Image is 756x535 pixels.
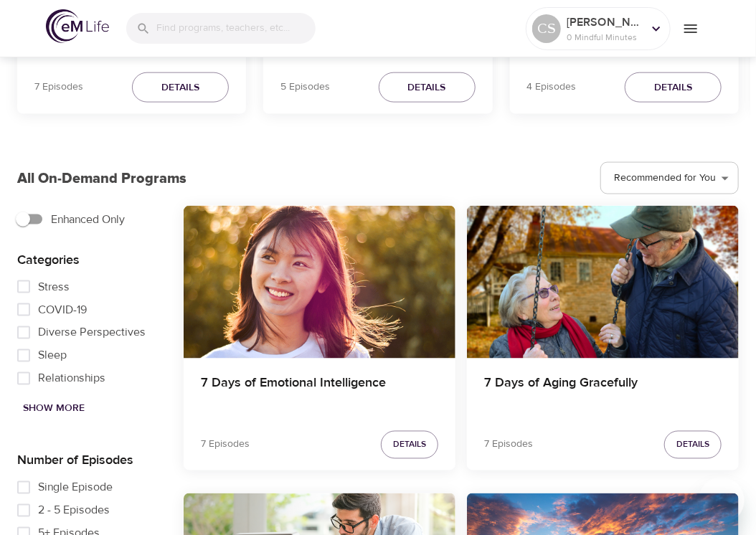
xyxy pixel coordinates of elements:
p: 7 Episodes [484,437,533,453]
p: Categories [17,250,161,270]
p: 4 Episodes [527,80,577,95]
span: Details [676,437,709,453]
p: 0 Mindful Minutes [567,31,643,44]
button: Show More [17,396,90,422]
span: Diverse Perspectives [38,324,146,341]
div: CS [532,14,561,43]
input: Find programs, teachers, etc... [156,13,316,44]
button: Details [664,431,722,459]
button: 7 Days of Aging Gracefully [467,206,739,359]
button: menu [671,9,710,48]
span: Sleep [38,347,67,364]
span: Details [408,79,446,97]
h4: 7 Days of Emotional Intelligence [201,376,438,410]
p: Number of Episodes [17,451,161,470]
span: Enhanced Only [51,211,125,228]
span: Single Episode [38,479,113,496]
span: Details [654,79,692,97]
p: 7 Episodes [201,437,250,453]
iframe: Button to launch messaging window [699,478,745,524]
span: COVID-19 [38,301,87,318]
img: logo [46,9,109,43]
button: Details [381,431,438,459]
p: 7 Episodes [34,80,83,95]
span: Show More [23,400,85,418]
button: 7 Days of Emotional Intelligence [184,206,455,359]
button: Details [625,72,722,103]
h4: 7 Days of Aging Gracefully [484,376,722,410]
p: 5 Episodes [280,80,330,95]
button: Details [132,72,229,103]
span: Details [393,437,426,453]
button: Details [379,72,476,103]
p: All On-Demand Programs [17,168,186,189]
span: Stress [38,278,70,295]
p: [PERSON_NAME] [567,14,643,31]
span: 2 - 5 Episodes [38,502,110,519]
span: Details [161,79,199,97]
span: Relationships [38,370,105,387]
